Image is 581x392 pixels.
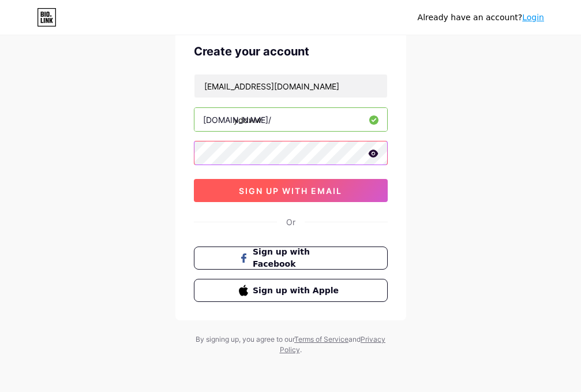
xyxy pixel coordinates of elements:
span: Sign up with Facebook [253,246,342,270]
button: Sign up with Facebook [194,247,388,270]
div: [DOMAIN_NAME]/ [203,114,271,126]
button: sign up with email [194,179,388,202]
button: Sign up with Apple [194,279,388,302]
a: Terms of Service [294,335,348,344]
a: Login [522,13,544,22]
input: username [194,108,387,131]
div: Or [286,216,295,228]
span: sign up with email [239,186,342,196]
div: Already have an account? [418,12,544,24]
div: Create your account [194,43,388,60]
div: By signing up, you agree to our and . [193,334,389,355]
span: Sign up with Apple [253,285,342,297]
input: Email [194,74,387,98]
